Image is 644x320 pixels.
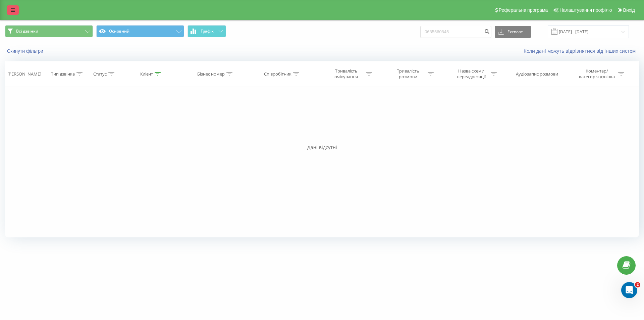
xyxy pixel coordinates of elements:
div: Назва схеми переадресації [453,68,489,80]
div: Статус [93,71,107,77]
span: Всі дзвінки [16,29,38,34]
span: Графік [201,29,214,34]
div: Співробітник [264,71,291,77]
div: Клієнт [140,71,153,77]
div: Бізнес номер [197,71,225,77]
div: [PERSON_NAME] [7,71,41,77]
div: Тривалість розмови [390,68,426,80]
button: Всі дзвінки [5,25,93,37]
button: Графік [187,25,226,37]
div: Дані відсутні [5,144,639,151]
span: Вихід [623,7,635,13]
button: Основний [96,25,184,37]
span: Реферальна програма [499,7,548,13]
input: Пошук за номером [420,26,491,38]
iframe: Intercom live chat [621,282,637,298]
a: Коли дані можуть відрізнятися вiд інших систем [524,48,639,54]
div: Коментар/категорія дзвінка [577,68,616,80]
button: Експорт [495,26,531,38]
span: Налаштування профілю [559,7,612,13]
span: 2 [635,282,640,287]
button: Скинути фільтри [5,48,47,54]
div: Аудіозапис розмови [516,71,558,77]
div: Тривалість очікування [328,68,364,80]
div: Тип дзвінка [51,71,75,77]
